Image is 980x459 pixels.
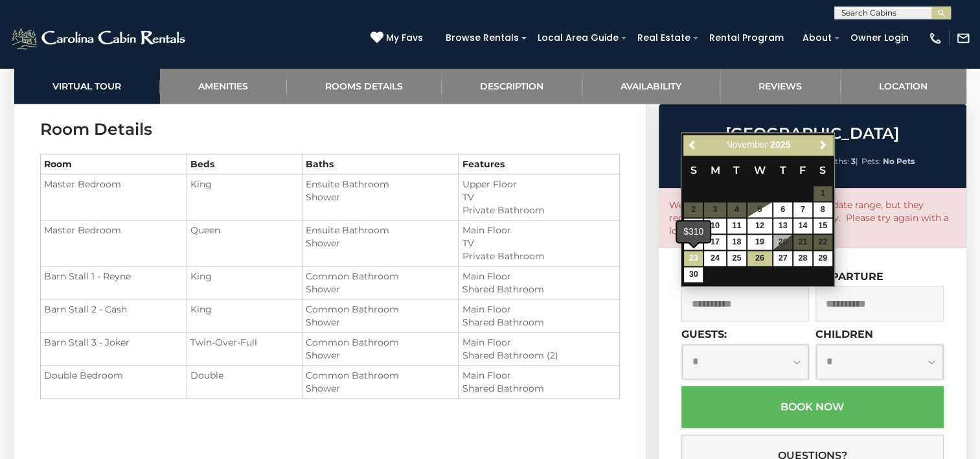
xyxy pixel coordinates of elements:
a: 17 [704,235,726,250]
span: Sunday [690,164,697,176]
a: 14 [793,218,812,233]
li: Shared Bathroom (2) [462,349,615,362]
span: King [190,303,212,315]
a: Virtual Tour [14,68,160,104]
li: TV [462,237,615,250]
span: Twin-Over-Full [190,336,257,348]
p: We have properties available in this date range, but they require a longer minimum night stay. Pl... [669,198,956,237]
a: Real Estate [631,28,697,48]
a: 19 [747,235,772,250]
a: Rooms Details [287,68,442,104]
li: Shower [306,349,455,362]
li: Private Bathroom [462,250,615,263]
span: Baths: [825,156,849,166]
img: phone-regular-white.png [928,31,942,45]
td: Master Bedroom [40,220,187,266]
a: 24 [704,251,726,266]
a: Local Area Guide [531,28,625,48]
a: About [796,28,838,48]
li: Main Floor [462,270,615,283]
a: 26 [747,251,772,266]
td: Master Bedroom [40,174,187,220]
a: 10 [704,218,726,233]
a: Amenities [160,68,287,104]
li: Upper Floor [462,178,615,191]
span: Thursday [780,164,786,176]
li: Ensuite Bathroom [306,178,455,191]
label: Children [815,328,873,340]
a: 30 [684,267,703,282]
td: Double Bedroom [40,366,187,399]
li: Main Floor [462,336,615,349]
a: 12 [747,218,772,233]
li: Common Bathroom [306,336,455,349]
li: TV [462,191,615,204]
span: Queen [190,224,220,236]
li: Shower [306,237,455,250]
span: Double [190,370,223,381]
span: Tuesday [733,164,740,176]
strong: 3 [851,156,856,166]
li: Shared Bathroom [462,283,615,296]
th: Room [40,154,187,174]
span: 2025 [770,139,790,150]
a: Reviews [720,68,841,104]
a: 25 [727,251,746,266]
li: | [825,153,858,170]
a: My Favs [370,31,426,45]
a: 9 [684,218,703,233]
a: 18 [727,235,746,250]
li: Shower [306,316,455,329]
span: King [190,178,212,190]
li: Common Bathroom [306,303,455,316]
li: Main Floor [462,369,615,382]
a: 6 [773,202,792,217]
li: Shared Bathroom [462,382,615,395]
a: 7 [793,202,812,217]
a: Location [841,68,966,104]
th: Baths [302,154,459,174]
li: Main Floor [462,303,615,316]
li: Shower [306,191,455,204]
h3: Room Details [40,118,620,141]
li: Common Bathroom [306,270,455,283]
img: mail-regular-white.png [956,31,970,45]
li: Shower [306,283,455,296]
a: 11 [727,218,746,233]
span: Monday [710,164,720,176]
li: Private Bathroom [462,204,615,217]
span: My Favs [386,31,423,45]
a: 29 [814,251,832,266]
td: Barn Stall 3 - Joker [40,333,187,366]
button: Book Now [681,386,944,428]
h2: [GEOGRAPHIC_DATA] [662,125,963,142]
a: 13 [773,218,792,233]
a: Rental Program [703,28,790,48]
span: King [190,270,212,282]
a: Previous [685,137,701,153]
div: $310 [677,221,710,242]
th: Beds [187,154,302,174]
img: White-1-2.png [10,25,189,51]
label: Departure [815,270,883,283]
strong: No Pets [883,156,915,166]
span: Saturday [819,164,826,176]
span: November [726,139,768,150]
a: 28 [793,251,812,266]
a: 27 [773,251,792,266]
span: Friday [799,164,806,176]
td: Barn Stall 2 - Cash [40,300,187,333]
li: Shared Bathroom [462,316,615,329]
a: Description [442,68,582,104]
a: 15 [814,218,832,233]
li: Common Bathroom [306,369,455,382]
li: Shower [306,382,455,395]
span: Pets: [861,156,881,166]
li: Ensuite Bathroom [306,224,455,237]
a: 8 [814,202,832,217]
a: Browse Rentals [439,28,525,48]
li: Main Floor [462,224,615,237]
label: Guests: [681,328,727,340]
a: 23 [684,251,703,266]
span: Previous [688,140,698,150]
